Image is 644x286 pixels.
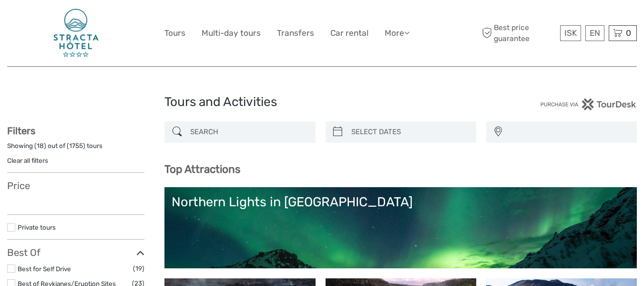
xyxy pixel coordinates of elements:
b: Top Attractions [164,163,240,176]
h3: Best Of [7,247,144,258]
span: ISK [564,28,577,38]
a: Tours [164,26,185,40]
h3: Price [7,180,144,191]
label: 18 [37,141,44,150]
h1: Tours and Activities [164,95,480,110]
input: SELECT DATES [348,124,471,140]
strong: Filters [7,125,35,137]
a: More [385,26,409,40]
a: Northern Lights in [GEOGRAPHIC_DATA] [172,194,630,261]
a: Car rental [330,26,368,40]
a: Clear all filters [7,157,48,164]
span: 0 [624,28,633,38]
img: PurchaseViaTourDesk.png [540,98,637,110]
a: Best for Self Drive [18,265,71,273]
span: (19) [133,263,144,274]
div: EN [585,25,604,41]
a: Private tours [18,223,56,231]
label: 1755 [69,141,83,150]
a: Transfers [277,26,314,40]
img: 406-be0f0059-ddf2-408f-a541-279631290b14_logo_big.jpg [51,7,101,59]
div: Showing ( ) out of ( ) tours [7,141,144,156]
div: Northern Lights in [GEOGRAPHIC_DATA] [172,194,630,210]
input: SEARCH [186,124,310,140]
span: Best price guarantee [480,22,558,43]
a: Multi-day tours [202,26,261,40]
